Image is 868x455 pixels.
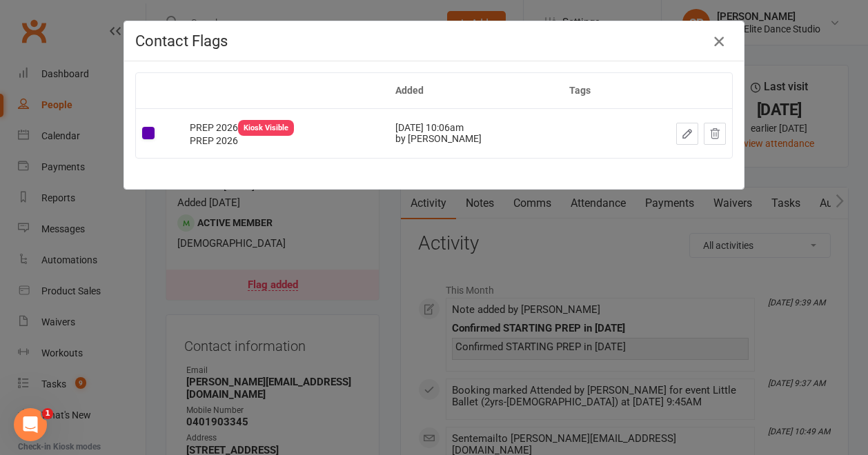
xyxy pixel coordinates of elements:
span: PREP 2026 [190,122,294,133]
span: 1 [42,408,53,419]
div: PREP 2026 [190,136,383,146]
button: Close [708,30,730,52]
iframe: Intercom live chat [14,408,47,441]
th: Tags [563,73,622,108]
h4: Contact Flags [135,32,733,50]
th: Added [389,73,563,108]
td: [DATE] 10:06am by [PERSON_NAME] [389,108,563,157]
div: Kiosk Visible [238,120,294,136]
button: Dismiss this flag [704,123,726,145]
